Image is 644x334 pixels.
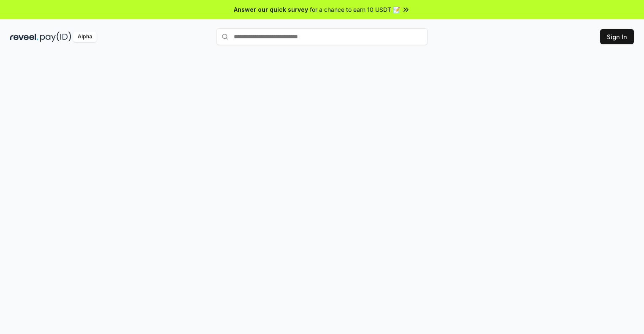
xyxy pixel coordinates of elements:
[73,32,97,42] div: Alpha
[10,32,38,42] img: reveel_dark
[600,29,634,44] button: Sign In
[40,32,71,42] img: pay_id
[310,5,400,14] span: for a chance to earn 10 USDT 📝
[234,5,308,14] span: Answer our quick survey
